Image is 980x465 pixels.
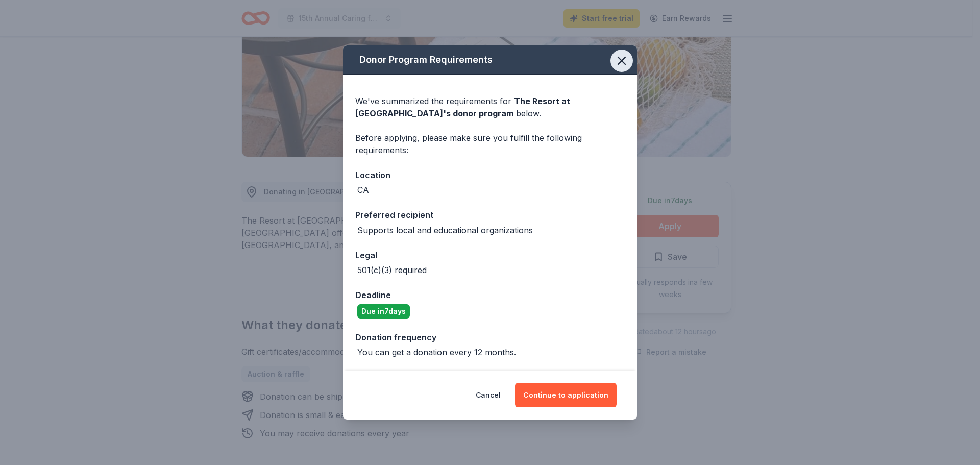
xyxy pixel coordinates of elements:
[355,288,625,302] div: Deadline
[355,208,625,222] div: Preferred recipient
[355,168,625,182] div: Location
[355,249,625,262] div: Legal
[357,184,369,196] div: CA
[357,346,516,358] div: You can get a donation every 12 months.
[476,383,501,407] button: Cancel
[515,383,617,407] button: Continue to application
[357,264,427,276] div: 501(c)(3) required
[355,132,625,156] div: Before applying, please make sure you fulfill the following requirements:
[357,224,533,236] div: Supports local and educational organizations
[355,95,625,119] div: We've summarized the requirements for below.
[343,45,637,75] div: Donor Program Requirements
[357,304,410,319] div: Due in 7 days
[355,331,625,344] div: Donation frequency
